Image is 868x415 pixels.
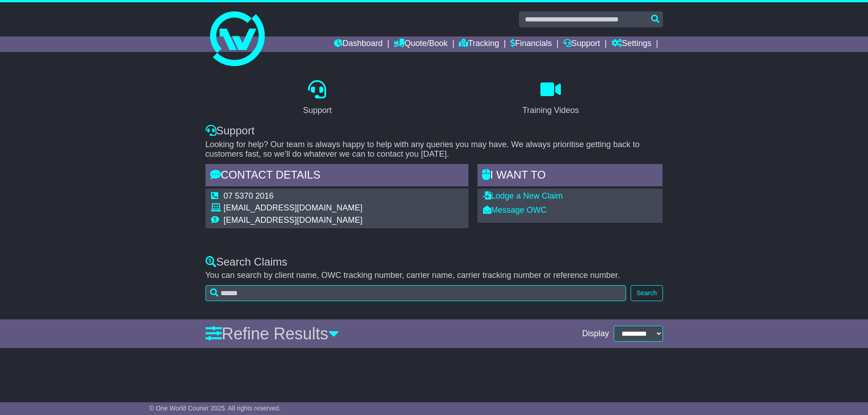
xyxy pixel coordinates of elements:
a: Support [297,77,338,120]
p: You can search by client name, OWC tracking number, carrier name, carrier tracking number or refe... [205,271,663,281]
td: [EMAIL_ADDRESS][DOMAIN_NAME] [224,203,363,215]
a: Quote/Book [394,36,447,52]
a: Financials [510,36,552,52]
a: Support [563,36,600,52]
div: Support [303,104,332,117]
a: Refine Results [205,324,339,343]
a: Training Videos [516,77,585,120]
div: Contact Details [205,164,468,189]
a: Tracking [459,36,499,52]
span: © One World Courier 2025. All rights reserved. [149,405,281,412]
div: Training Videos [522,104,579,117]
a: Message OWC [483,205,547,215]
td: 07 5370 2016 [224,191,363,204]
div: I WANT to [478,164,663,189]
button: Search [631,285,663,301]
td: [EMAIL_ADDRESS][DOMAIN_NAME] [224,215,363,225]
div: Support [205,124,663,138]
p: Looking for help? Our team is always happy to help with any queries you may have. We always prior... [205,140,663,159]
a: Lodge a New Claim [483,191,563,200]
span: Display [582,329,609,339]
div: Search Claims [205,256,663,269]
a: Dashboard [334,36,383,52]
a: Settings [611,36,652,52]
